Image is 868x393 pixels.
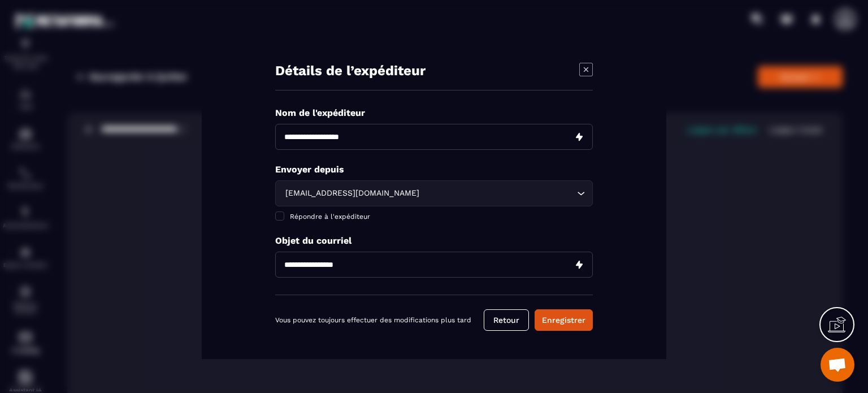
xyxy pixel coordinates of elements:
p: Envoyer depuis [275,164,593,175]
div: Ouvrir le chat [821,348,854,382]
button: Enregistrer [535,309,593,331]
p: Objet du courriel [275,235,593,246]
p: Vous pouvez toujours effectuer des modifications plus tard [275,316,471,324]
div: Search for option [275,180,593,206]
span: [EMAIL_ADDRESS][DOMAIN_NAME] [283,187,422,200]
p: Nom de l'expéditeur [275,107,593,118]
span: Répondre à l'expéditeur [290,213,370,221]
input: Search for option [422,187,574,200]
button: Retour [484,309,529,331]
h4: Détails de l’expéditeur [275,63,426,79]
